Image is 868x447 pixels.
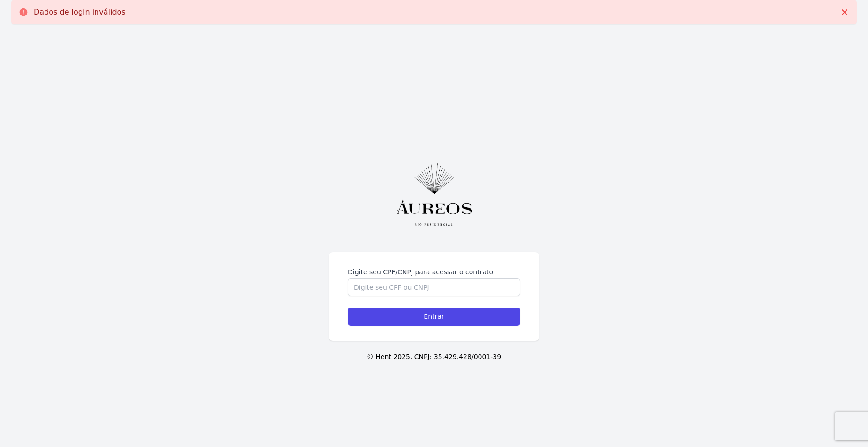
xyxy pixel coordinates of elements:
input: Entrar [348,308,520,326]
p: Dados de login inválidos! [34,7,128,17]
p: © Hent 2025. CNPJ: 35.429.428/0001-39 [15,352,853,362]
img: Vertical_Preto@4x.png [382,149,486,237]
input: Digite seu CPF ou CNPJ [348,278,520,296]
label: Digite seu CPF/CNPJ para acessar o contrato [348,267,520,277]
